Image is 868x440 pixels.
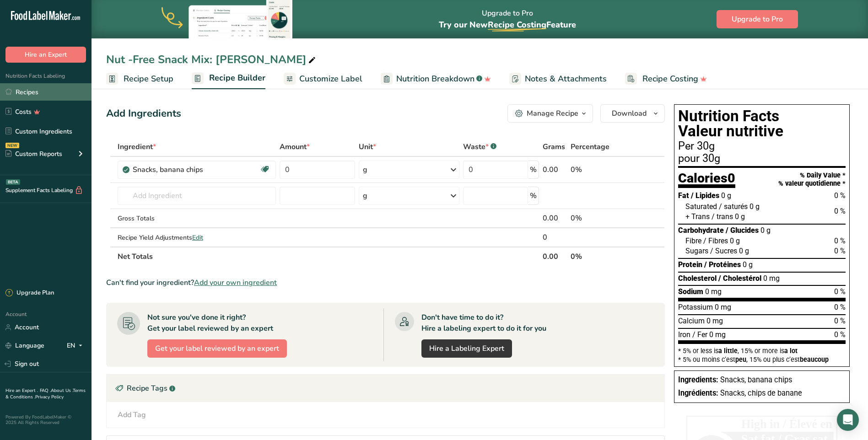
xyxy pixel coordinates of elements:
[718,347,738,354] span: a little
[106,106,181,121] div: Add Ingredients
[5,143,19,148] div: NEW
[35,394,64,400] a: Privacy Policy
[678,376,718,384] span: Ingredients:
[678,274,717,283] span: Cholesterol
[728,170,735,186] span: 0
[834,317,846,325] span: 0 %
[834,191,846,200] span: 0 %
[732,14,783,25] span: Upgrade to Pro
[678,389,718,397] span: Ingrédients:
[5,149,62,159] div: Custom Reports
[685,212,710,221] span: + Trans
[834,330,846,339] span: 0 %
[705,287,722,296] span: 0 mg
[571,141,609,152] span: Percentage
[642,73,698,85] span: Recipe Costing
[834,247,846,255] span: 0 %
[600,104,665,123] button: Download
[363,190,367,201] div: g
[717,10,798,28] button: Upgrade to Pro
[147,339,287,358] button: Get your label reviewed by an expert
[685,236,701,245] span: Fibre
[571,164,621,175] div: 0%
[421,339,512,358] a: Hire a Labeling Expert
[106,51,318,68] div: Nut -Free Snack Mix: [PERSON_NAME]
[837,409,859,431] div: Open Intercom Messenger
[299,73,362,85] span: Customize Label
[743,260,753,269] span: 0 g
[709,330,726,339] span: 0 mg
[147,312,273,334] div: Not sure you've done it right? Get your label reviewed by an expert
[678,344,846,363] section: * 5% or less is , 15% or more is
[118,187,276,205] input: Add Ingredient
[735,356,746,363] span: peu
[678,141,846,152] div: Per 30g
[421,312,546,334] div: Don't have time to do it? Hire a labeling expert to do it for you
[439,0,576,38] div: Upgrade to Pro
[541,247,569,266] th: 0.00
[719,202,748,211] span: / saturés
[834,236,846,245] span: 0 %
[685,247,708,255] span: Sugars
[192,233,203,242] span: Edit
[569,247,623,266] th: 0%
[678,260,702,269] span: Protein
[704,260,741,269] span: / Protéines
[106,277,665,288] div: Can't find your ingredient?
[509,69,607,89] a: Notes & Attachments
[625,69,707,89] a: Recipe Costing
[834,303,846,311] span: 0 %
[525,73,607,85] span: Notes & Attachments
[107,375,664,402] div: Recipe Tags
[543,141,565,152] span: Grams
[67,340,86,351] div: EN
[5,387,86,400] a: Terms & Conditions .
[834,207,846,215] span: 0 %
[40,387,51,394] a: FAQ .
[543,232,567,243] div: 0
[739,247,749,255] span: 0 g
[706,317,723,325] span: 0 mg
[678,356,846,363] div: * 5% ou moins c’est , 15% ou plus c’est
[730,236,740,245] span: 0 g
[571,213,621,224] div: 0%
[5,47,86,63] button: Hire an Expert
[712,212,733,221] span: / trans
[692,330,707,339] span: / Fer
[192,68,265,90] a: Recipe Builder
[726,226,759,235] span: / Glucides
[678,303,713,311] span: Potassium
[710,247,737,255] span: / Sucres
[381,69,491,89] a: Nutrition Breakdown
[678,108,846,139] h1: Nutrition Facts Valeur nutritive
[720,389,802,397] span: Snacks, chips de banane
[51,387,73,394] a: About Us .
[703,236,728,245] span: / Fibres
[5,338,44,354] a: Language
[721,191,731,200] span: 0 g
[116,247,541,266] th: Net Totals
[678,287,703,296] span: Sodium
[209,72,265,84] span: Recipe Builder
[678,153,846,164] div: pour 30g
[5,289,54,298] div: Upgrade Plan
[612,108,647,119] span: Download
[194,277,277,288] span: Add your own ingredient
[507,104,593,123] button: Manage Recipe
[678,191,689,200] span: Fat
[543,164,567,175] div: 0.00
[118,214,276,223] div: Gross Totals
[735,212,745,221] span: 0 g
[760,226,771,235] span: 0 g
[463,141,496,152] div: Waste
[720,376,792,384] span: Snacks, banana chips
[763,274,780,283] span: 0 mg
[359,141,376,152] span: Unit
[685,202,717,211] span: Saturated
[678,172,735,188] div: Calories
[118,233,276,242] div: Recipe Yield Adjustments
[5,387,38,394] a: Hire an Expert .
[284,69,362,89] a: Customize Label
[124,73,173,85] span: Recipe Setup
[6,179,20,185] div: BETA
